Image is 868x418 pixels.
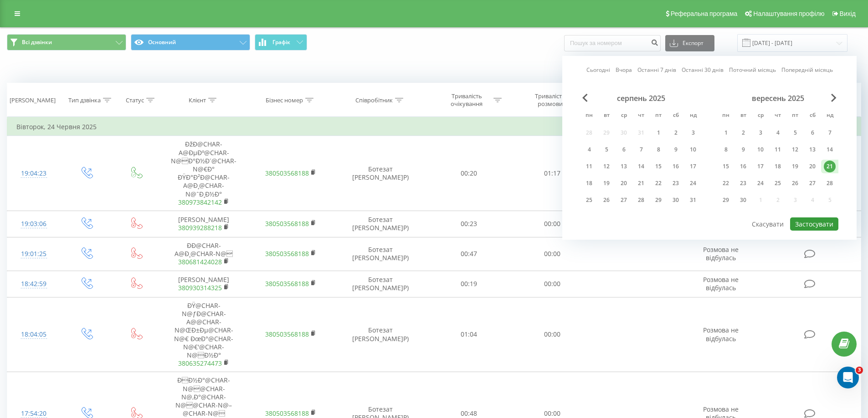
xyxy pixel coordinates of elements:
[178,359,222,368] a: 380635274473
[334,297,427,372] td: Ботезат [PERSON_NAME]P)
[635,177,647,189] div: 21
[16,326,51,343] div: 18:04:05
[618,194,630,206] div: 27
[652,144,664,156] div: 8
[806,144,818,156] div: 13
[178,223,222,232] a: 380939288218
[687,161,699,172] div: 17
[650,176,667,190] div: пт 22 серп 2025 р.
[755,177,766,189] div: 24
[687,144,699,156] div: 10
[789,127,801,139] div: 5
[752,160,769,173] div: ср 17 вер 2025 р.
[769,126,786,140] div: чт 4 вер 2025 р.
[635,144,647,156] div: 7
[652,127,664,139] div: 1
[601,177,612,189] div: 19
[650,193,667,207] div: пт 29 серп 2025 р.
[734,193,752,207] div: вт 30 вер 2025 р.
[786,126,804,140] div: пт 5 вер 2025 р.
[160,297,247,372] td: ÐŸ@CHAR-N@ƒÐ@CHAR-A@@CHAR-N@ŒÐ±Ðµ@CHAR-N@€ ÐœÐ°@CHAR-N@€'@CHAR-N@Ð½Ð°
[752,126,769,140] div: ср 3 вер 2025 р.
[734,160,752,173] div: вт 16 вер 2025 р.
[806,177,818,189] div: 27
[717,143,734,156] div: пн 8 вер 2025 р.
[734,126,752,140] div: вт 2 вер 2025 р.
[737,161,749,172] div: 16
[786,143,804,156] div: пт 12 вер 2025 р.
[598,176,615,190] div: вт 19 серп 2025 р.
[789,161,801,172] div: 19
[667,176,684,190] div: сб 23 серп 2025 р.
[632,193,650,207] div: чт 28 серп 2025 р.
[355,96,393,104] div: Співробітник
[511,211,594,237] td: 00:00
[670,161,682,172] div: 16
[652,177,664,189] div: 22
[615,160,632,173] div: ср 13 серп 2025 р.
[650,160,667,173] div: пт 15 серп 2025 р.
[16,275,51,293] div: 18:42:59
[769,160,786,173] div: чт 18 вер 2025 р.
[667,126,684,140] div: сб 2 серп 2025 р.
[717,94,838,103] div: вересень 2025
[427,211,511,237] td: 00:23
[160,237,247,271] td: Ð­Ð@CHAR-A@Ð¸@CHAR-N@
[831,94,837,102] span: Next Month
[667,143,684,156] div: сб 9 серп 2025 р.
[601,161,612,172] div: 12
[670,177,682,189] div: 23
[703,326,739,342] span: Розмова не відбулась
[821,176,838,190] div: нд 28 вер 2025 р.
[265,219,309,228] a: 380503568188
[526,92,575,108] div: Тривалість розмови
[16,215,51,233] div: 19:03:06
[669,109,683,123] abbr: субота
[786,160,804,173] div: пт 19 вер 2025 р.
[806,109,819,123] abbr: субота
[670,194,682,206] div: 30
[652,109,665,123] abbr: п’ятниця
[729,65,776,74] a: Поточний місяць
[334,237,427,271] td: Ботезат [PERSON_NAME]P)
[68,96,101,104] div: Тип дзвінка
[583,177,595,189] div: 18
[684,143,702,156] div: нд 10 серп 2025 р.
[598,193,615,207] div: вт 26 серп 2025 р.
[634,109,648,123] abbr: четвер
[755,127,766,139] div: 3
[754,109,767,123] abbr: середа
[804,126,821,140] div: сб 6 вер 2025 р.
[752,176,769,190] div: ср 24 вер 2025 р.
[667,193,684,207] div: сб 30 серп 2025 р.
[771,109,785,123] abbr: четвер
[804,176,821,190] div: сб 27 вер 2025 р.
[635,194,647,206] div: 28
[719,109,733,123] abbr: понеділок
[16,245,51,263] div: 19:01:25
[265,279,309,288] a: 380503568188
[717,176,734,190] div: пн 22 вер 2025 р.
[598,160,615,173] div: вт 12 серп 2025 р.
[769,176,786,190] div: чт 25 вер 2025 р.
[564,35,661,51] input: Пошук за номером
[615,176,632,190] div: ср 20 серп 2025 р.
[786,176,804,190] div: пт 26 вер 2025 р.
[737,127,749,139] div: 2
[582,94,588,102] span: Previous Month
[670,144,682,156] div: 9
[255,34,307,50] button: Графік
[772,144,784,156] div: 11
[684,193,702,207] div: нд 31 серп 2025 р.
[720,161,732,172] div: 15
[788,109,802,123] abbr: п’ятниця
[511,237,594,271] td: 00:00
[427,136,511,211] td: 00:20
[772,161,784,172] div: 18
[824,127,836,139] div: 7
[126,96,144,104] div: Статус
[671,10,738,17] span: Реферальна програма
[755,161,766,172] div: 17
[580,94,702,103] div: серпень 2025
[178,257,222,266] a: 380681424028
